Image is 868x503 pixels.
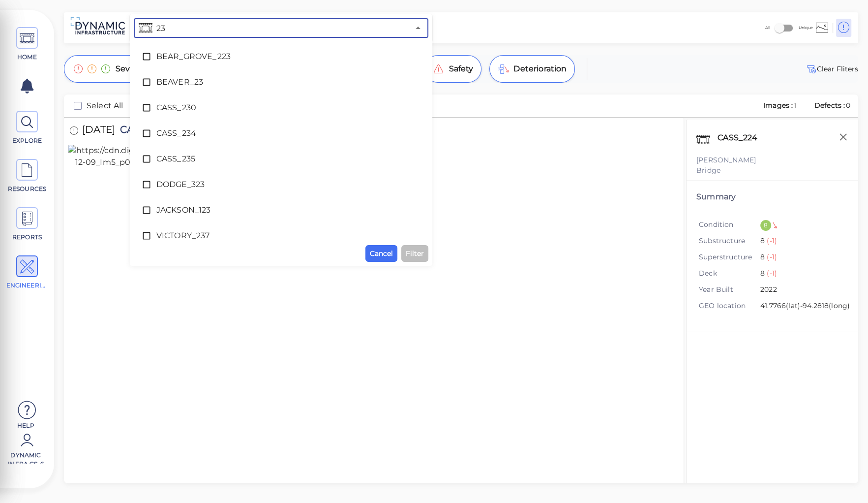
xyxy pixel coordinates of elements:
[760,301,850,312] span: 41.7766 (lat) -94.2818 (long)
[6,233,48,242] span: REPORTS
[699,236,760,246] span: Substructure
[411,21,425,35] button: Close
[449,63,473,75] span: Safety
[401,245,428,262] button: Filter
[846,101,850,110] span: 0
[156,230,406,242] span: VICTORY_237
[370,248,393,259] span: Cancel
[156,102,406,114] span: CASS_230
[5,159,49,193] a: RESOURCES
[699,252,760,262] span: Superstructure
[760,268,841,280] span: 8
[765,252,777,261] span: (-1)
[760,236,841,247] span: 8
[156,127,406,139] span: CASS_234
[5,255,49,290] a: ENGINEERING
[6,281,48,290] span: ENGINEERING
[5,207,49,242] a: REPORTS
[813,101,846,110] span: Defects :
[6,136,48,145] span: EXPLORE
[406,248,424,259] span: Filter
[765,18,812,37] div: All Unique
[365,245,397,262] button: Cancel
[6,53,48,62] span: HOME
[156,204,406,216] span: JACKSON_123
[116,63,148,75] span: Severity
[156,51,406,63] span: BEAR_GROVE_223
[696,155,848,165] div: [PERSON_NAME]
[826,459,861,496] iframe: Chat
[513,63,567,75] span: Deterioration
[760,284,841,296] span: 2022
[5,421,47,429] span: Help
[6,185,48,193] span: RESOURCES
[715,129,770,150] div: CASS_224
[5,27,49,62] a: HOME
[5,111,49,145] a: EXPLORE
[82,125,115,138] span: [DATE]
[696,191,848,203] div: Summary
[115,125,169,138] span: CASS_224
[760,252,841,263] span: 8
[805,63,858,75] button: Clear Fliters
[68,145,265,180] img: https://cdn.diglobal.tech/optimized/3994/2024-12-09_Im5_p0000_i0013_image_index_1.png?asgd=3994
[5,451,47,464] span: Dynamic Infra CS-6
[156,153,406,165] span: CASS_235
[765,269,777,278] span: (-1)
[794,101,796,110] span: 1
[765,236,777,245] span: (-1)
[699,268,760,279] span: Deck
[762,101,794,110] span: Images :
[156,76,406,88] span: BEAVER_23
[699,284,760,295] span: Year Built
[699,220,760,230] span: Condition
[699,301,760,311] span: GEO location
[696,165,848,176] div: Bridge
[156,179,406,190] span: DODGE_323
[760,220,771,231] div: 8
[87,100,123,112] span: Select All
